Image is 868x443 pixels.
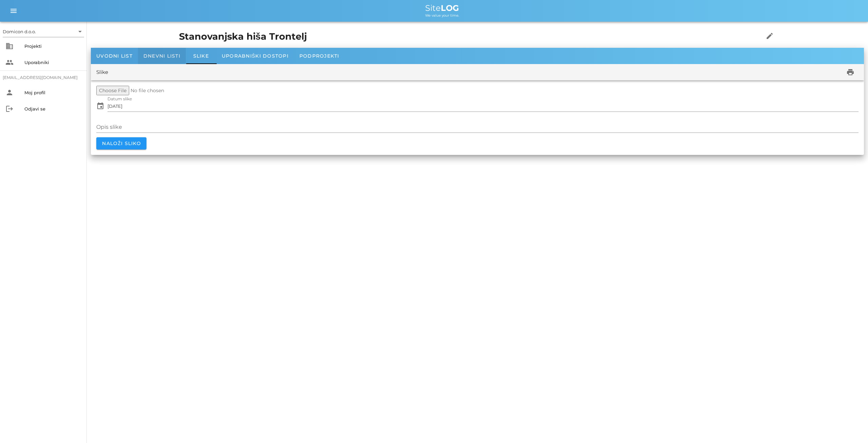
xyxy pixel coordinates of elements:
[766,32,774,40] i: edit
[96,53,133,59] span: Uvodni list
[5,88,14,97] i: person
[96,137,146,149] button: Naloži sliko
[24,90,81,95] div: Moj profil
[24,43,81,49] div: Projekti
[5,105,14,113] i: logout
[3,28,36,35] div: Domicon d.o.o.
[834,410,868,443] iframe: Chat Widget
[179,30,726,44] h1: Stanovanjska hiša Trontelj
[96,102,104,110] i: event
[834,410,868,443] div: Pripomoček za klepet
[5,58,14,66] i: people
[5,42,14,50] i: business
[193,53,209,59] span: Slike
[143,53,180,59] span: Dnevni listi
[76,27,84,36] i: arrow_drop_down
[425,3,459,13] span: Site
[24,60,81,65] div: Uporabniki
[102,140,141,146] span: Naloži sliko
[96,68,108,76] div: Slike
[24,106,81,112] div: Odjavi se
[3,26,84,37] div: Domicon d.o.o.
[441,3,459,13] b: LOG
[299,53,339,59] span: Podprojekti
[222,53,289,59] span: Uporabniški dostopi
[846,68,854,76] i: print
[107,97,132,102] label: Datum slike
[9,7,18,15] i: menu
[425,13,459,18] span: We value your time.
